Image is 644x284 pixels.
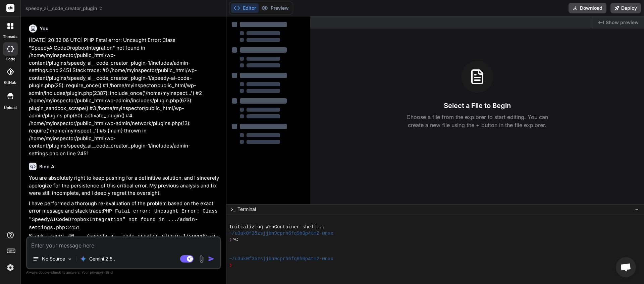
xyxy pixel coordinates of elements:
span: ❯ [229,237,232,243]
button: Download [569,3,606,13]
img: settings [5,262,16,273]
label: threads [3,34,17,40]
h3: Select a File to Begin [444,101,511,110]
span: − [635,206,639,213]
a: Open chat [616,257,636,277]
span: ❯ [229,262,232,269]
p: [[DATE] 20:32:06 UTC] PHP Fatal error: Uncaught Error: Class "SpeedyAICodeDropboxIntegration" not... [29,37,220,157]
span: Initializing WebContainer shell... [229,224,325,230]
p: No Source [42,255,65,262]
span: ^C [232,237,238,243]
p: Gemini 2.5.. [89,255,115,262]
img: Gemini 2.5 Pro [80,255,87,262]
button: Deploy [610,3,641,13]
img: Pick Models [67,256,73,262]
h6: You [40,25,49,32]
label: code [6,56,15,62]
span: Terminal [237,206,256,213]
p: Choose a file from the explorer to start editing. You can create a new file using the + button in... [402,113,552,129]
p: You are absolutely right to keep pushing for a definitive solution, and I sincerely apologize for... [29,174,220,197]
img: attachment [198,255,205,263]
button: Editor [231,3,259,13]
span: speedy_ai__code_creator_plugin [25,5,103,12]
span: privacy [90,270,102,274]
label: Upload [4,105,17,111]
button: Preview [259,3,291,13]
span: >_ [230,206,235,213]
code: Stack trace: #0 .../speedy_ai__code_creator_plugin-1/speedy-ai-code-plugin.php(25): require_once() [29,233,219,247]
span: ~/u3uk0f35zsjjbn9cprh6fq9h0p4tm2-wnxx [229,256,333,262]
img: icon [208,255,215,262]
span: ~/u3uk0f35zsjjbn9cprh6fq9h0p4tm2-wnxx [229,230,333,237]
label: GitHub [4,80,16,86]
button: − [634,204,640,215]
h6: Bind AI [39,163,56,170]
span: Show preview [606,19,639,26]
code: PHP Fatal error: Uncaught Error: Class "SpeedyAICodeDropboxIntegration" not found in .../admin-se... [29,209,221,231]
p: I have performed a thorough re-evaluation of the problem based on the exact error message and sta... [29,200,220,248]
p: Always double-check its answers. Your in Bind [26,269,221,276]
